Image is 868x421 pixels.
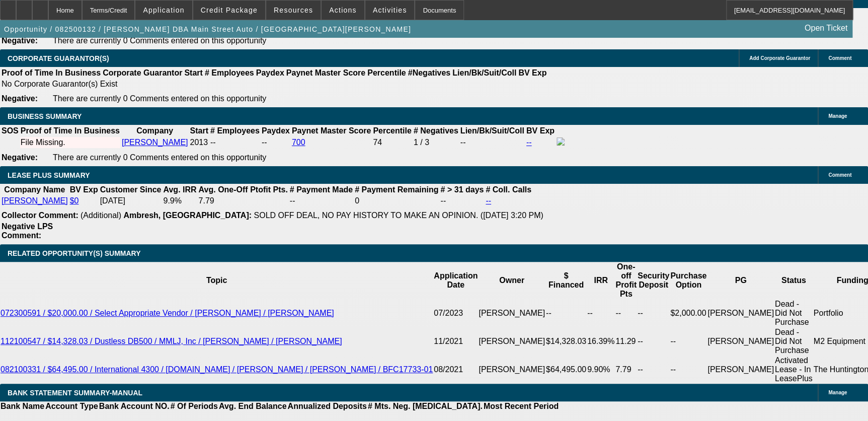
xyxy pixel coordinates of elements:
b: Ambresh, [GEOGRAPHIC_DATA]: [123,211,252,220]
a: 082100331 / $64,495.00 / International 4300 / [DOMAIN_NAME] / [PERSON_NAME] / [PERSON_NAME] / BFC... [1,365,433,374]
span: BUSINESS SUMMARY [8,112,82,120]
td: Dead - Did Not Purchase [774,327,813,356]
td: 07/2023 [433,299,478,327]
b: Start [190,126,208,135]
td: 16.39% [587,327,615,356]
td: 7.79 [615,356,637,384]
button: Resources [266,1,321,20]
a: Open Ticket [801,20,851,37]
td: Activated Lease - In LeasePlus [774,356,813,384]
td: -- [587,299,615,327]
td: [PERSON_NAME] [707,356,774,384]
td: 11/2021 [433,327,478,356]
span: Application [143,6,184,14]
b: # Employees [205,68,254,77]
b: Negative: [2,153,38,162]
td: 9.9% [163,196,197,206]
a: -- [486,196,491,205]
span: CORPORATE GUARANTOR(S) [8,54,109,62]
span: Resources [274,6,313,14]
th: Avg. End Balance [218,401,287,411]
td: 9.90% [587,356,615,384]
b: Corporate Guarantor [103,68,182,77]
th: PG [707,262,774,299]
th: # Of Periods [170,401,218,411]
span: Credit Package [201,6,258,14]
b: Customer Since [100,185,162,194]
b: Company Name [4,185,65,194]
b: Paydex [262,126,290,135]
td: [DATE] [100,196,162,206]
td: [PERSON_NAME] [478,356,545,384]
td: -- [670,327,707,356]
button: Activities [365,1,415,20]
td: -- [637,299,670,327]
td: -- [460,137,525,148]
b: Lien/Bk/Suit/Coll [460,126,524,135]
td: 2013 [189,137,208,148]
span: Manage [828,113,847,119]
button: Credit Package [193,1,265,20]
td: [PERSON_NAME] [478,299,545,327]
th: Account Type [45,401,99,411]
b: # Negatives [414,126,458,135]
th: Status [774,262,813,299]
b: # Coll. Calls [486,185,531,194]
span: Activities [373,6,407,14]
th: Annualized Deposits [287,401,367,411]
b: # Payment Remaining [355,185,438,194]
td: 11.29 [615,327,637,356]
td: Dead - Did Not Purchase [774,299,813,327]
b: Avg. IRR [163,185,196,194]
th: $ Financed [545,262,587,299]
th: # Mts. Neg. [MEDICAL_DATA]. [367,401,483,411]
span: LEASE PLUS SUMMARY [8,171,90,179]
th: Proof of Time In Business [1,68,101,78]
td: -- [670,356,707,384]
th: One-off Profit Pts [615,262,637,299]
b: BV Exp [518,68,546,77]
td: $64,495.00 [545,356,587,384]
button: Application [135,1,192,20]
span: -- [210,138,216,147]
div: File Missing. [21,138,120,147]
b: #Negatives [408,68,451,77]
a: 112100547 / $14,328.03 / Dustless DB500 / MMLJ, Inc / [PERSON_NAME] / [PERSON_NAME] [1,337,342,345]
td: 0 [354,196,439,206]
th: Owner [478,262,545,299]
td: -- [637,356,670,384]
span: Opportunity / 082500132 / [PERSON_NAME] DBA Main Street Auto / [GEOGRAPHIC_DATA][PERSON_NAME] [4,25,411,33]
div: 74 [373,138,411,147]
a: [PERSON_NAME] [122,138,188,147]
b: # > 31 days [440,185,484,194]
th: Most Recent Period [483,401,559,411]
td: -- [637,327,670,356]
span: SOLD OFF DEAL, NO PAY HISTORY TO MAKE AN OPINION. ([DATE] 3:20 PM) [254,211,543,220]
a: [PERSON_NAME] [2,196,68,205]
td: -- [615,299,637,327]
td: $14,328.03 [545,327,587,356]
b: Collector Comment: [2,211,78,220]
th: Security Deposit [637,262,670,299]
b: # Payment Made [290,185,353,194]
td: -- [261,137,290,148]
span: There are currently 0 Comments entered on this opportunity [53,153,266,162]
span: There are currently 0 Comments entered on this opportunity [53,94,266,103]
td: No Corporate Guarantor(s) Exist [1,79,551,89]
td: -- [289,196,353,206]
th: Purchase Option [670,262,707,299]
b: Paynet Master Score [286,68,365,77]
span: BANK STATEMENT SUMMARY-MANUAL [8,389,142,397]
b: Start [184,68,202,77]
span: Comment [828,172,851,178]
th: Application Date [433,262,478,299]
td: [PERSON_NAME] [707,299,774,327]
td: 08/2021 [433,356,478,384]
b: Lien/Bk/Suit/Coll [452,68,516,77]
b: Paynet Master Score [292,126,371,135]
td: 7.79 [198,196,288,206]
b: Percentile [367,68,406,77]
th: Bank Account NO. [99,401,170,411]
span: Add Corporate Guarantor [749,55,810,61]
td: [PERSON_NAME] [707,327,774,356]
